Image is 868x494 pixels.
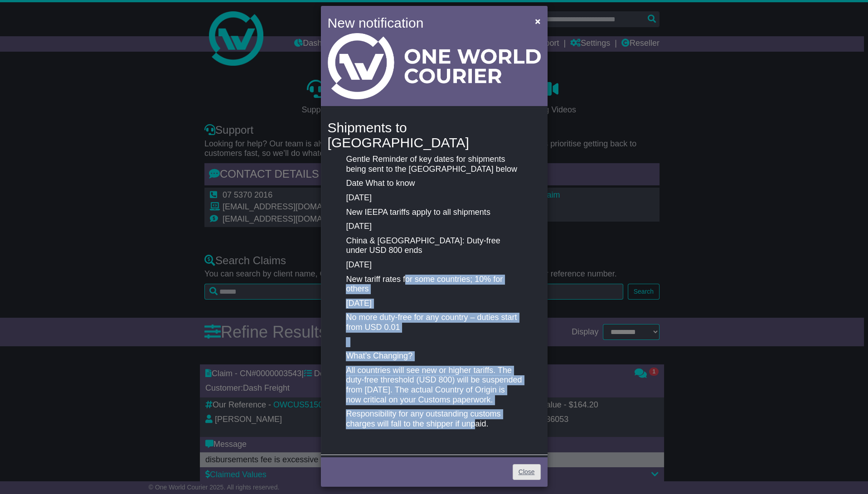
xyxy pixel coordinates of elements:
p: [DATE] [346,260,522,270]
p: Date What to know [346,179,522,189]
p: No more duty-free for any country – duties start from USD 0.01 [346,313,522,332]
p: New IEEPA tariffs apply to all shipments [346,208,522,218]
p: All countries will see new or higher tariffs. The duty-free threshold (USD 800) will be suspended... [346,366,522,405]
p: China & [GEOGRAPHIC_DATA]: Duty-free under USD 800 ends [346,236,522,256]
img: Light [328,33,541,99]
p: [DATE] [346,299,522,309]
p: What’s Changing? [346,351,522,361]
h4: Shipments to [GEOGRAPHIC_DATA] [328,120,541,150]
h4: New notification [328,13,522,33]
p: [DATE] [346,222,522,232]
p: Gentle Reminder of key dates for shipments being sent to the [GEOGRAPHIC_DATA] below [346,155,522,174]
p: New tariff rates for some countries; 10% for others [346,275,522,294]
button: Close [530,12,545,30]
p: [DATE] [346,193,522,203]
a: Close [513,464,541,480]
span: × [535,16,540,26]
p: Responsibility for any outstanding customs charges will fall to the shipper if unpaid. [346,409,522,429]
